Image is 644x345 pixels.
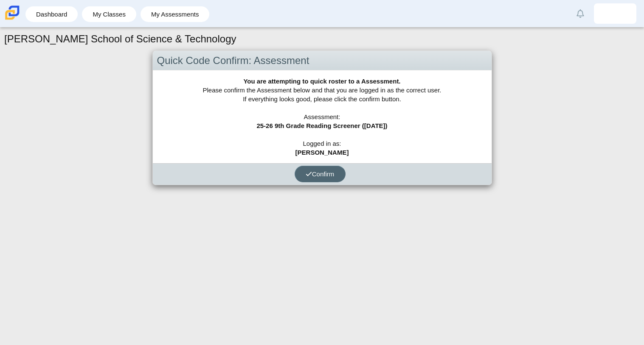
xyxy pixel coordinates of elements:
div: Please confirm the Assessment below and that you are logged in as the correct user. If everything... [153,70,492,163]
button: Confirm [295,166,346,182]
a: luis.ruvalcaba.5zFPv4 [594,3,636,24]
img: Carmen School of Science & Technology [3,4,21,22]
a: Alerts [571,4,590,23]
a: My Assessments [145,6,205,22]
span: Confirm [306,170,335,178]
div: Quick Code Confirm: Assessment [153,51,492,71]
h1: [PERSON_NAME] School of Science & Technology [4,32,236,46]
b: You are attempting to quick roster to a Assessment. [243,78,400,85]
img: luis.ruvalcaba.5zFPv4 [608,7,622,20]
a: Carmen School of Science & Technology [3,16,21,23]
a: My Classes [86,6,132,22]
a: Dashboard [30,6,73,22]
b: [PERSON_NAME] [295,149,349,156]
b: 25-26 9th Grade Reading Screener ([DATE]) [256,122,387,129]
